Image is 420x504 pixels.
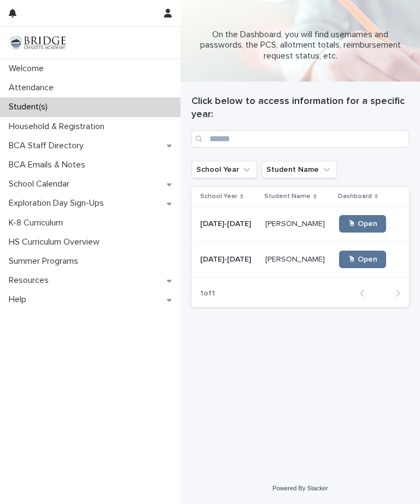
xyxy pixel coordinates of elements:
h1: Click below to access information for a specific year: [191,95,409,121]
p: Dashboard [338,190,372,202]
p: Household & Registration [4,121,113,132]
button: Student Name [261,161,337,178]
button: School Year [191,161,257,178]
p: K-8 Curriculum [4,218,72,228]
p: [PERSON_NAME] [265,217,327,229]
p: Welcome [4,63,52,74]
a: 🖱 Open [339,215,386,233]
p: Resources [4,275,57,286]
button: Next [380,288,409,298]
span: 🖱 Open [348,256,377,263]
p: HS Curriculum Overview [4,237,108,247]
tr: [DATE]-[DATE][DATE]-[DATE] [PERSON_NAME][PERSON_NAME] 🖱 Open [191,206,409,242]
p: 1 of 1 [191,280,224,307]
p: [DATE]-[DATE] [200,217,253,229]
span: 🖱 Open [348,220,377,228]
a: Powered By Stacker [272,485,328,491]
button: Back [351,288,380,298]
p: School Calendar [4,179,78,189]
img: V1C1m3IdTEidaUdm9Hs0 [9,36,66,50]
a: 🖱 Open [339,251,386,268]
p: Student Name [264,190,311,202]
p: Exploration Day Sign-Ups [4,198,113,208]
p: [PERSON_NAME] [265,253,327,264]
p: School Year [200,190,237,202]
p: Summer Programs [4,256,87,267]
p: [DATE]-[DATE] [200,253,253,264]
p: BCA Staff Directory [4,141,92,151]
p: On the Dashboard, you will find usernames and passwords, the PCS, allotment totals, reimbursement... [191,30,409,61]
p: BCA Emails & Notes [4,160,94,170]
p: Student(s) [4,102,56,112]
p: Help [4,294,35,305]
p: Attendance [4,83,62,93]
input: Search [191,130,409,148]
tr: [DATE]-[DATE][DATE]-[DATE] [PERSON_NAME][PERSON_NAME] 🖱 Open [191,242,409,277]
